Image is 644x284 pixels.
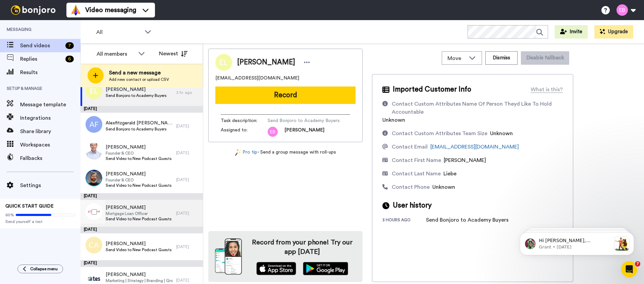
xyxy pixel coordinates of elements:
[20,154,80,162] span: Fallbacks
[30,266,58,272] span: Collapse menu
[215,54,232,71] img: Image of Erin Liebe
[86,116,102,133] img: af.png
[215,87,356,104] button: Record
[20,127,80,135] span: Share library
[443,171,457,176] span: Liebe
[20,141,80,149] span: Workspaces
[96,28,141,36] span: All
[20,114,80,122] span: Integrations
[303,262,348,275] img: playstore
[106,126,173,132] span: Send Bonjoro to Academy Buyers
[29,25,102,31] p: Message from Grant, sent 1w ago
[20,101,80,109] span: Message template
[447,54,466,62] span: Move
[86,170,102,186] img: 37c8d4df-5a13-4438-82b7-6d3ea88fd2b2.jpg
[510,219,644,266] iframe: Intercom notifications message
[268,117,340,124] span: Send Bonjoro to Academy Buyers
[106,183,172,188] span: Send Video to New Podcast Guests
[382,217,426,224] div: 3 hours ago
[8,5,58,15] img: bj-logo-header-white.svg
[106,177,172,183] span: Founder & CEO
[97,50,135,58] div: All members
[80,227,203,233] div: [DATE]
[65,42,74,49] div: 7
[86,237,102,253] img: ca.png
[86,82,102,99] img: el.png
[20,42,63,50] span: Send videos
[85,5,136,15] span: Video messaging
[106,247,172,252] span: Send Video to New Podcast Guests
[215,75,299,81] span: [EMAIL_ADDRESS][DOMAIN_NAME]
[176,150,200,156] div: [DATE]
[208,149,363,156] div: - Send a group message with roll-ups
[80,106,203,113] div: [DATE]
[106,156,172,161] span: Send Video to New Podcast Guests
[426,216,508,224] div: Send Bonjoro to Academy Buyers
[106,240,172,247] span: [PERSON_NAME]
[29,19,101,104] span: Hi [PERSON_NAME], [PERSON_NAME] is better with a friend! Looks like you've been loving [PERSON_NA...
[521,51,569,65] button: Disable fallback
[176,244,200,249] div: [DATE]
[237,57,295,67] span: [PERSON_NAME]
[17,265,63,273] button: Collapse menu
[106,211,172,216] span: Mortgage Loan Officer
[430,144,519,150] a: [EMAIL_ADDRESS][DOMAIN_NAME]
[268,127,278,137] img: eb.png
[392,129,487,137] div: Contact Custom Attributes Team Size
[393,201,432,211] span: User history
[106,120,173,126] span: Alexfitzgerald [PERSON_NAME]
[444,158,486,163] span: [PERSON_NAME]
[20,181,80,189] span: Settings
[86,143,102,160] img: 7cf78acc-efc8-49b3-afd6-4dd57bf36bf3.jpg
[392,170,441,178] div: Contact Last Name
[106,144,172,151] span: [PERSON_NAME]
[392,100,560,116] div: Contact Custom Attributes Name Of Person Theyd Like To Hold Accountable
[176,278,200,283] div: [DATE]
[80,193,203,200] div: [DATE]
[594,25,633,39] button: Upgrade
[65,56,74,62] div: 6
[235,149,257,156] a: Pro tip
[106,216,172,222] span: Send Video to New Podcast Guests
[106,278,173,283] span: Marketing | Strategy | Branding | Growth
[70,5,81,15] img: vm-color.svg
[80,260,203,267] div: [DATE]
[106,171,172,177] span: [PERSON_NAME]
[5,219,75,224] span: Send yourself a test
[215,238,242,275] img: download
[531,86,563,94] div: What is this?
[20,55,63,63] span: Replies
[109,77,169,82] span: Add new contact or upload CSV
[382,117,405,123] span: Unknown
[393,84,471,95] span: Imported Customer Info
[106,93,167,98] span: Send Bonjoro to Academy Buyers
[392,143,428,151] div: Contact Email
[249,238,356,257] h4: Record from your phone! Try our app [DATE]
[635,261,640,267] span: 7
[555,25,588,39] button: Invite
[5,204,54,209] span: QUICK START GUIDE
[621,261,637,277] iframe: Intercom live chat
[154,47,193,60] button: Newest
[432,184,455,190] span: Unknown
[109,69,169,77] span: Send a new message
[490,131,513,136] span: Unknown
[176,90,200,95] div: 3 hr. ago
[20,68,80,76] span: Results
[284,127,324,137] span: [PERSON_NAME]
[106,204,172,211] span: [PERSON_NAME]
[235,149,241,156] img: magic-wand.svg
[176,177,200,182] div: [DATE]
[392,156,441,164] div: Contact First Name
[485,51,518,65] button: Dismiss
[176,211,200,216] div: [DATE]
[106,151,172,156] span: Founder & CEO
[221,117,268,124] span: Task description :
[392,183,430,191] div: Contact Phone
[5,212,14,218] span: 60%
[106,86,167,93] span: [PERSON_NAME]
[106,271,173,278] span: [PERSON_NAME]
